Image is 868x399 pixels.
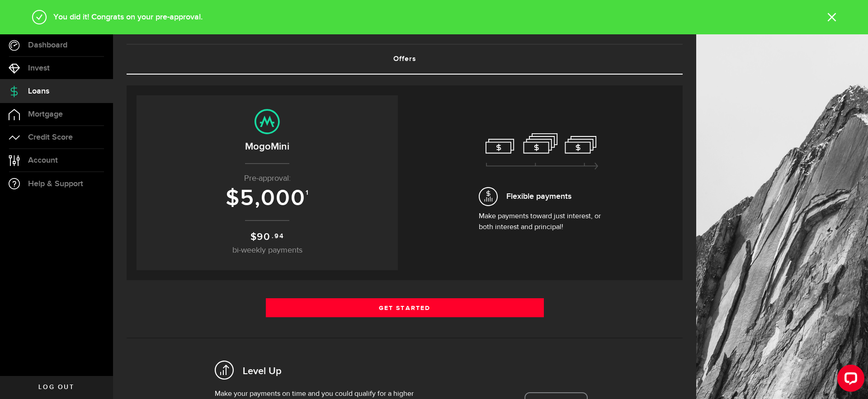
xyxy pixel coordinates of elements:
span: Account [28,156,58,164]
span: Flexible payments [506,190,571,202]
span: 90 [257,231,271,243]
ul: Tabs Navigation [127,44,683,75]
span: bi-weekly payments [232,246,302,254]
span: Log out [38,384,74,390]
p: Pre-approval: [146,173,389,185]
a: Offers [127,45,683,74]
span: Invest [28,64,50,72]
span: $ [226,185,240,212]
sup: 1 [306,189,309,197]
h2: MogoMini [146,139,389,154]
span: Dashboard [28,41,67,49]
span: Loans [28,87,49,95]
span: 5,000 [240,185,306,212]
iframe: LiveChat chat widget [830,361,868,399]
span: $ [250,231,257,243]
div: You did it! Congrats on your pre-approval. [47,11,827,23]
span: Mortgage [28,110,63,118]
sup: .94 [272,231,284,241]
p: Make payments toward just interest, or both interest and principal! [479,211,605,233]
a: Get Started [266,298,544,317]
span: Help & Support [28,180,83,188]
span: Credit Score [28,133,73,141]
h2: Level Up [243,365,282,379]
